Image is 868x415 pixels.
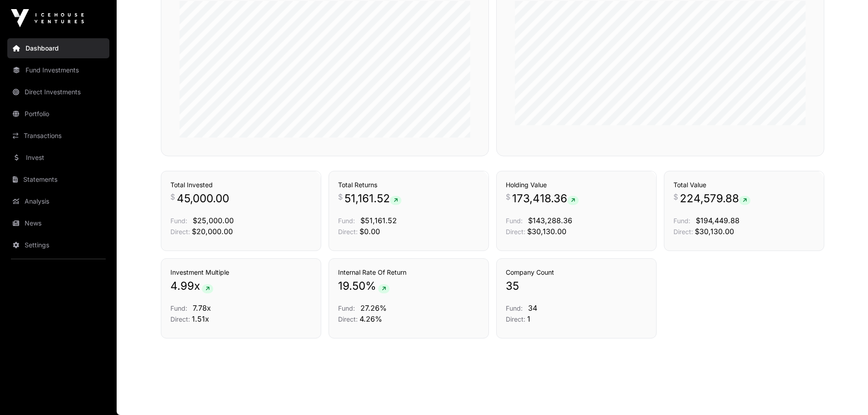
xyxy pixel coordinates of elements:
span: Direct: [338,315,358,323]
span: Fund: [338,304,355,312]
a: Direct Investments [7,82,109,102]
span: 35 [506,279,519,293]
span: Fund: [170,217,187,225]
span: 224,579.88 [680,191,750,206]
h3: Internal Rate Of Return [338,268,479,277]
span: 51,161.52 [344,191,401,206]
span: Direct: [338,228,358,236]
h3: Total Value [673,180,815,190]
span: $ [506,191,510,202]
a: Statements [7,169,109,190]
span: Direct: [673,228,693,236]
span: $ [170,191,175,202]
span: $143,288.36 [528,216,572,225]
span: $194,449.88 [696,216,740,225]
h3: Investment Multiple [170,268,312,277]
span: 173,418.36 [512,191,579,206]
span: Fund: [506,304,523,312]
span: 27.26% [360,303,387,313]
span: 7.78x [193,303,211,313]
span: $0.00 [360,227,380,236]
span: Fund: [673,217,690,225]
span: % [365,279,376,293]
span: 1.51x [192,314,209,323]
span: 1 [527,314,530,323]
span: $51,161.52 [360,216,397,225]
span: Direct: [170,315,190,323]
a: Invest [7,148,109,168]
span: $25,000.00 [193,216,234,225]
iframe: Chat Widget [822,371,868,415]
h3: Company Count [506,268,647,277]
span: $30,130.00 [695,227,734,236]
span: $20,000.00 [192,227,233,236]
h3: Total Invested [170,180,312,190]
a: Transactions [7,126,109,146]
img: Icehouse Ventures Logo [11,9,84,27]
a: Settings [7,235,109,255]
span: Direct: [170,228,190,236]
span: x [194,279,200,293]
a: Portfolio [7,104,109,124]
span: 4.26% [360,314,382,323]
span: Fund: [338,217,355,225]
span: $ [673,191,678,202]
span: Direct: [506,228,525,236]
span: 4.99 [170,279,194,293]
span: 19.50 [338,279,365,293]
a: Dashboard [7,38,109,58]
span: Fund: [506,217,523,225]
span: $30,130.00 [527,227,566,236]
span: Direct: [506,315,525,323]
span: $ [338,191,343,202]
span: Fund: [170,304,187,312]
a: News [7,213,109,233]
a: Fund Investments [7,60,109,80]
span: 45,000.00 [177,191,229,206]
h3: Total Returns [338,180,479,190]
h3: Holding Value [506,180,647,190]
a: Analysis [7,191,109,211]
span: 34 [528,303,537,313]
